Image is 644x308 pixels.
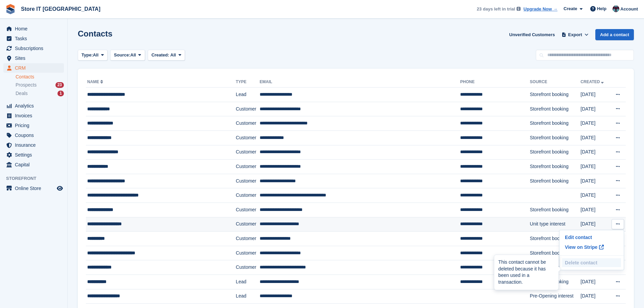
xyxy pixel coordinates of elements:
[580,116,609,131] td: [DATE]
[236,232,260,246] td: Customer
[460,77,530,88] th: Phone
[16,90,64,97] a: Deals 1
[15,160,55,169] span: Capital
[530,217,580,232] td: Unit type interest
[236,188,260,203] td: Customer
[170,52,176,57] span: All
[3,184,64,193] a: menu
[87,79,104,84] a: Name
[580,160,609,174] td: [DATE]
[6,175,67,182] span: Storefront
[3,101,64,111] a: menu
[110,50,145,61] button: Source: All
[16,81,64,89] a: Prospects 23
[148,50,185,61] button: Created: All
[16,82,37,88] span: Prospects
[236,217,260,232] td: Customer
[130,52,136,58] span: All
[236,260,260,275] td: Customer
[530,145,580,160] td: Storefront booking
[81,52,93,58] span: Type:
[236,131,260,145] td: Customer
[151,52,169,57] span: Created:
[260,77,460,88] th: Email
[562,258,621,267] p: Delete contact
[15,53,55,63] span: Sites
[524,6,557,13] a: Upgrade Now →
[236,174,260,188] td: Customer
[15,44,55,53] span: Subscriptions
[530,131,580,145] td: Storefront booking
[15,184,55,193] span: Online Store
[530,232,580,246] td: Storefront booking
[78,29,113,38] h1: Contacts
[3,140,64,150] a: menu
[57,91,64,96] div: 1
[236,246,260,260] td: Customer
[562,242,621,253] a: View on Stripe
[15,101,55,111] span: Analytics
[3,44,64,53] a: menu
[580,79,605,84] a: Created
[236,88,260,102] td: Lead
[16,90,28,97] span: Deals
[597,5,606,12] span: Help
[530,174,580,188] td: Storefront booking
[580,217,609,232] td: [DATE]
[3,150,64,160] a: menu
[530,102,580,116] td: Storefront booking
[530,203,580,217] td: Storefront booking
[3,24,64,33] a: menu
[580,145,609,160] td: [DATE]
[236,160,260,174] td: Customer
[530,116,580,131] td: Storefront booking
[580,102,609,116] td: [DATE]
[15,131,55,140] span: Coupons
[530,289,580,304] td: Pre-Opening interest
[55,82,64,88] div: 23
[236,116,260,131] td: Customer
[3,131,64,140] a: menu
[530,77,580,88] th: Source
[5,4,16,14] img: stora-icon-8386f47178a22dfd0bd8f6a31ec36ba5ce8667c1dd55bd0f319d3a0aa187defe.svg
[236,275,260,289] td: Lead
[236,203,260,217] td: Customer
[564,5,577,12] span: Create
[56,184,64,192] a: Preview store
[236,289,260,304] td: Lead
[530,88,580,102] td: Storefront booking
[16,74,64,80] a: Contacts
[506,29,557,40] a: Unverified Customers
[580,289,609,304] td: [DATE]
[93,52,99,58] span: All
[580,188,609,203] td: [DATE]
[517,7,521,11] img: icon-info-grey-7440780725fd019a000dd9b08b2336e03edf1995a4989e88bcd33f0948082b44.svg
[236,102,260,116] td: Customer
[568,31,582,38] span: Export
[15,111,55,120] span: Invoices
[3,63,64,73] a: menu
[15,140,55,150] span: Insurance
[18,3,103,15] a: Store IT [GEOGRAPHIC_DATA]
[477,6,515,13] span: 23 days left in trial
[562,233,621,242] a: Edit contact
[3,121,64,130] a: menu
[580,275,609,289] td: [DATE]
[560,29,590,40] button: Export
[580,174,609,188] td: [DATE]
[3,34,64,43] a: menu
[530,246,580,260] td: Storefront booking
[15,121,55,130] span: Pricing
[15,63,55,73] span: CRM
[3,111,64,120] a: menu
[15,34,55,43] span: Tasks
[580,131,609,145] td: [DATE]
[613,5,619,12] img: James Campbell Adamson
[236,145,260,160] td: Customer
[494,255,558,289] div: This contact cannot be deleted because it has been used in a transaction.
[236,77,260,88] th: Type
[15,150,55,160] span: Settings
[595,29,634,40] a: Add a contact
